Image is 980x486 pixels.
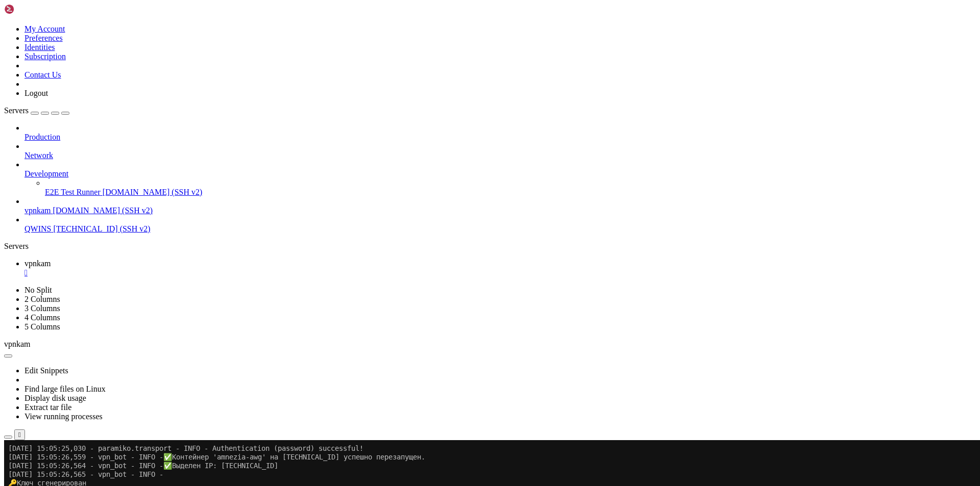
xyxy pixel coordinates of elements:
a: 3 Columns [24,304,60,313]
a: Production [24,133,976,142]
x-row: [DATE] 15:05:26,564 - vpn_bot - INFO - [4,21,847,30]
x-row: [DATE] 15:05:31,180 - vpn_bot - INFO - [4,316,847,325]
x-row: [DATE] 15:05:28,037 - vpn_bot - INFO - [4,177,847,186]
span: Servers [4,106,29,115]
li: QWINS [TECHNICAL_ID] (SSH v2) [24,215,976,234]
a: Identities [24,43,55,52]
span: [DATE] 15:05:28,038 - vpn_bot - INFO - Клиент tXEmUQ/ge0TuoOIHKHF3WUyUTJ39zf5ovZPPDzPQmRo= добавл... [4,203,527,212]
a: Development [24,169,976,178]
a: Servers [4,106,69,115]
x-row: [DATE] 15:05:28,406 - paramiko.transport - INFO - Authentication (password) successful! [4,221,847,229]
span: Начало выполнения add_client_to_clientsTable() [4,255,192,264]
x-row: [DATE] 15:05:27,650 - paramiko.transport - INFO - Authentication (password) successful! [4,151,847,160]
x-row: [DATE] 15:05:28,798 - paramiko.transport - INFO - Connected (version 2.0, client OpenSSH_9.2p1) [4,273,847,282]
span: [DOMAIN_NAME] (SSH v2) [103,188,203,196]
span: Начало download_files_to_vpnkam для [TECHNICAL_ID] [4,134,208,142]
img: Shellngn [4,4,63,14]
span: [DATE] 15:05:27,342 - vpn_bot - INFO - Файл /opt/amnezia/awg/wg0.conf скопирован в /home/temp/wg0... [4,108,421,116]
x-row: [DATE] 15:05:25,030 - paramiko.transport - INFO - Authentication (password) successful! [4,4,847,13]
div: Servers [4,242,976,251]
span: Начало выполнения add_client_to_wg0() [4,195,155,203]
x-row: [DATE] 15:05:28,095 - paramiko.transport - INFO - Connected (version 2.0, client OpenSSH_9.2p1) [4,212,847,221]
span: [DOMAIN_NAME] (SSH v2) [53,206,153,215]
a: QWINS [TECHNICAL_ID] (SSH v2) [24,224,976,234]
x-row: [DATE] 15:05:31,343 - httpx - INFO - HTTP Request: POST [URL][DOMAIN_NAME] "HTTP/1.1 200 OK" [4,325,847,334]
span: Production [24,133,60,141]
span: QWINS [24,224,51,233]
a: Find large files on Linux [24,385,106,393]
a: E2E Test Runner [DOMAIN_NAME] (SSH v2) [45,188,976,197]
button:  [14,429,25,440]
x-row: [DATE] 15:05:27,403 - paramiko.transport - INFO - Connected (version 2.0, client OpenSSH_9.2p1) [4,143,847,151]
x-row: [DATE] 15:05:29,690 - paramiko.transport - INFO - Authentication (password) successful! [4,308,847,316]
a: 4 Columns [24,313,60,322]
x-row: [DATE] 15:05:27,342 - vpn_bot - INFO - [4,117,847,125]
a: No Split [24,286,52,294]
span: [DATE] 15:05:27,120 - vpn_bot - INFO - Файл /opt/amnezia/awg/clientsTable скопирован в /home/temp... [4,99,453,108]
li: Development [24,160,976,197]
a: Preferences [24,34,63,42]
li: E2E Test Runner [DOMAIN_NAME] (SSH v2) [45,178,976,197]
li: Network [24,142,976,160]
span: [DATE] 15:05:28,037 - vpn_bot - INFO - Файл /home/temp/wg0.conf загружен в ./temp/[TECHNICAL_ID][... [4,169,416,177]
a: Display disk usage [24,394,86,402]
x-row: [DATE] 15:05:36,619 - httpx - INFO - HTTP Request: POST [URL][DOMAIN_NAME] "HTTP/1.1 200 OK" [4,334,847,342]
span: [DATE] 15:05:29,399 - vpn_bot - INFO - clientsTable обновлён в контейнере amnezia-awg [4,290,351,298]
x-row: [DATE] 15:05:42,763 - apscheduler.scheduler - INFO - Added job "delete_all_messages" to job store... [4,386,847,394]
span: Ключ сгенерирован [13,39,82,47]
a: My Account [24,24,65,33]
x-row: [DATE] 15:05:42,686 - apscheduler.scheduler - INFO - Added job "delete_all_messages" to job store... [4,368,847,377]
a: Network [24,151,976,160]
span: Network [24,151,53,160]
span: ✅ [159,21,168,30]
span: [TECHNICAL_ID] (SSH v2) [53,224,150,233]
span: vpnkam [24,206,51,215]
a: Contact Us [24,70,61,79]
span: vpnkam [24,259,51,268]
a: Extract tar file [24,403,71,412]
x-row: [DATE] 15:06:02,615 - httpx - INFO - HTTP Request: POST [URL][DOMAIN_NAME] "HTTP/1.1 200 OK" [4,403,847,412]
span: [DATE] 15:05:28,745 - vpn_bot - INFO - wg0.conf обновлён в контейнере amnezia-awg [4,229,335,238]
x-row: [DATE] 15:05:26,624 - paramiko.transport - INFO - Connected (version 2.0, client OpenSSH_9.2p1) [4,73,847,82]
span: ✅ [159,316,168,325]
a: View running processes [24,412,103,421]
a: Logout [24,89,48,97]
a: vpnkam [DOMAIN_NAME] (SSH v2) [24,206,976,215]
span: E2E Test Runner [45,188,101,196]
span: [DATE] 15:05:27,879 - vpn_bot - INFO - Файл /home/temp/clientsTable загружен в ./temp/[TECHNICAL_... [4,160,433,168]
a: vpnkam [24,259,976,277]
span: Начало copy_files_from_container для [TECHNICAL_ID] [4,65,212,73]
x-row: [DATE] 15:05:42,762 - httpx - INFO - HTTP Request: POST [URL][DOMAIN_NAME] "HTTP/1.1 200 OK" [4,377,847,386]
x-row: [DATE] 15:05:26,559 - vpn_bot - INFO - [4,13,847,21]
x-row: [DATE] 15:05:29,042 - paramiko.transport - INFO - Authentication (password) successful! [4,282,847,290]
li: Production [24,123,976,142]
x-row: [DATE] 15:05:52,554 - httpx - INFO - HTTP Request: POST [URL][DOMAIN_NAME] "HTTP/1.1 200 OK" [4,394,847,403]
a: Subscription [24,52,66,61]
a: 2 Columns [24,295,60,303]
x-row: [DATE] 15:05:26,571 - vpn_bot - INFO - [4,47,847,56]
x-row: [DATE] 15:05:26,881 - paramiko.transport - INFO - Authentication (password) successful! [4,82,847,91]
x-row: [DATE] 15:05:42,503 - httpx - INFO - HTTP Request: POST [URL][DOMAIN_NAME] "HTTP/1.1 200 OK" [4,342,847,351]
div: (0, 47) [4,412,8,420]
span: [DATE] 15:05:42,504 - vpn_bot - INFO - Получена команда с текстом: /count [4,351,302,359]
span: Контейнер 'amnezia-awg' на [TECHNICAL_ID] успешно перезапущен. [168,316,421,324]
a:  [24,268,976,277]
x-row: [DATE] 15:05:26,565 - vpn_bot - INFO - [4,30,847,39]
x-row: [DATE] 15:05:29,447 - paramiko.transport - INFO - Connected (version 2.0, client OpenSSH_9.2p1) [4,299,847,308]
x-row: [DATE] 15:05:42,684 - httpx - INFO - HTTP Request: POST [URL][DOMAIN_NAME] "HTTP/1.1 200 OK" [4,360,847,368]
a: Edit Snippets [24,366,68,375]
x-row: [DATE] 15:05:28,745 - vpn_bot - INFO - [4,238,847,247]
li: vpnkam [DOMAIN_NAME] (SSH v2) [24,197,976,215]
span: vpnkam [4,340,31,348]
span: Выделен IP: [TECHNICAL_ID] [168,21,274,30]
a: 5 Columns [24,322,60,331]
span: Development [24,169,68,178]
span: [DATE] 15:05:28,747 - vpn_bot - INFO - Клиент client_finl_qvrc7msf добавлен в ./temp/[TECHNICAL_I... [4,264,429,272]
span: Контейнер 'amnezia-awg' на [TECHNICAL_ID] успешно перезапущен. [168,13,421,21]
span: 🔑 [4,39,13,47]
span: ✅ [159,13,168,21]
span: [DATE] 15:05:26,882 - vpn_bot - INFO - Успешно подключено к серверу [TECHNICAL_ID] [4,91,339,99]
div:  [18,431,21,439]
